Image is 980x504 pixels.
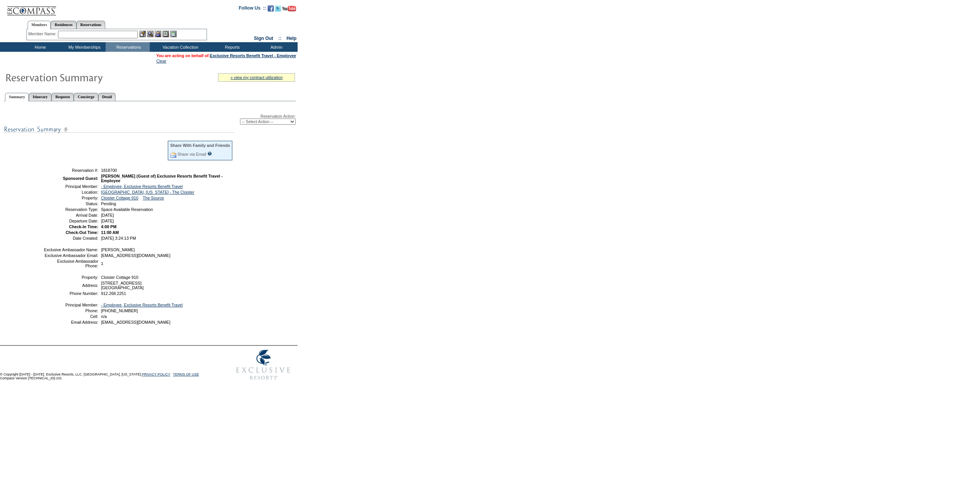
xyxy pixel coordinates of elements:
span: 1 [101,261,103,266]
a: Concierge [74,93,98,101]
img: Subscribe to our YouTube Channel [282,6,296,12]
a: Reservations [76,21,105,29]
td: Principal Member: [43,184,98,189]
img: Reservations [162,31,169,37]
td: Property: [43,275,98,280]
div: Member Name: [28,31,58,37]
td: Address: [43,281,98,290]
img: Impersonate [155,31,161,37]
a: Sign Out [254,36,273,41]
a: » view my contract utilization [230,75,283,80]
td: Reservations [106,42,150,52]
td: Email Address: [43,320,98,324]
span: [PERSON_NAME] (Guest of) Exclusive Resorts Benefit Travel - Employee [101,174,223,183]
td: Arrival Date: [43,213,98,217]
span: 4:00 PM [101,224,116,229]
td: Exclusive Ambassador Phone: [43,259,98,268]
span: You are acting on behalf of: [156,53,296,58]
div: Reservation Action: [4,114,296,125]
td: Reservation #: [43,168,98,173]
strong: Check-In Time: [69,224,98,229]
td: Date Created: [43,236,98,240]
span: [PHONE_NUMBER] [101,308,138,313]
img: Reservaton Summary [5,69,159,85]
a: - Employee, Exclusive Resorts Benefit Travel [101,184,183,189]
a: Members [28,21,51,29]
a: [GEOGRAPHIC_DATA], [US_STATE] - The Cloister [101,190,194,194]
td: Reports [209,42,253,52]
td: Admin [253,42,298,52]
img: b_edit.gif [139,31,146,37]
span: Pending [101,201,116,206]
span: 11:00 AM [101,230,119,235]
a: Help [286,36,296,41]
a: The Source [143,196,164,200]
img: Become our fan on Facebook [268,5,274,12]
a: Follow us on Twitter [275,8,281,12]
img: Exclusive Resorts [229,346,298,384]
a: Clear [156,59,166,63]
td: Home [17,42,61,52]
span: 912.268.2251 [101,291,126,296]
a: Share via Email [177,152,206,156]
span: [DATE] [101,213,114,217]
td: My Memberships [61,42,106,52]
strong: Sponsored Guest: [63,176,98,181]
span: :: [278,36,281,41]
td: Status: [43,201,98,206]
span: [EMAIL_ADDRESS][DOMAIN_NAME] [101,253,171,258]
a: TERMS OF USE [173,372,199,376]
td: Reservation Type: [43,207,98,212]
td: Principal Member: [43,303,98,307]
span: [EMAIL_ADDRESS][DOMAIN_NAME] [101,320,171,324]
a: Cloister Cottage 910 [101,196,138,200]
td: Exclusive Ambassador Name: [43,247,98,252]
img: View [147,31,154,37]
img: Follow us on Twitter [275,5,281,12]
span: Cloister Cottage 910 [101,275,138,280]
td: Vacation Collection [150,42,209,52]
a: Exclusive Resorts Benefit Travel - Employee [210,53,296,58]
td: Follow Us :: [239,5,266,14]
span: [DATE] 3:24:13 PM [101,236,136,240]
span: [PERSON_NAME] [101,247,135,252]
span: Space Available Reservation [101,207,153,212]
a: Subscribe to our YouTube Channel [282,8,296,12]
span: [STREET_ADDRESS] [GEOGRAPHIC_DATA] [101,281,144,290]
a: Summary [5,93,29,101]
span: n/a [101,314,107,319]
td: Location: [43,190,98,194]
div: Share With Family and Friends [170,143,230,148]
td: Property: [43,196,98,200]
img: subTtlResSummary.gif [4,125,234,134]
td: Phone Number: [43,291,98,296]
span: [DATE] [101,219,114,223]
td: Departure Date: [43,219,98,223]
strong: Check-Out Time: [66,230,98,235]
img: b_calculator.gif [170,31,177,37]
a: PRIVACY POLICY [142,372,170,376]
a: Requests [51,93,74,101]
a: Become our fan on Facebook [268,8,274,12]
a: Detail [98,93,116,101]
td: Cell: [43,314,98,319]
span: 1818700 [101,168,117,173]
a: Residences [51,21,76,29]
input: What is this? [207,152,212,156]
td: Exclusive Ambassador Email: [43,253,98,258]
a: - Employee, Exclusive Resorts Benefit Travel [101,303,183,307]
a: Itinerary [29,93,51,101]
td: Phone: [43,308,98,313]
